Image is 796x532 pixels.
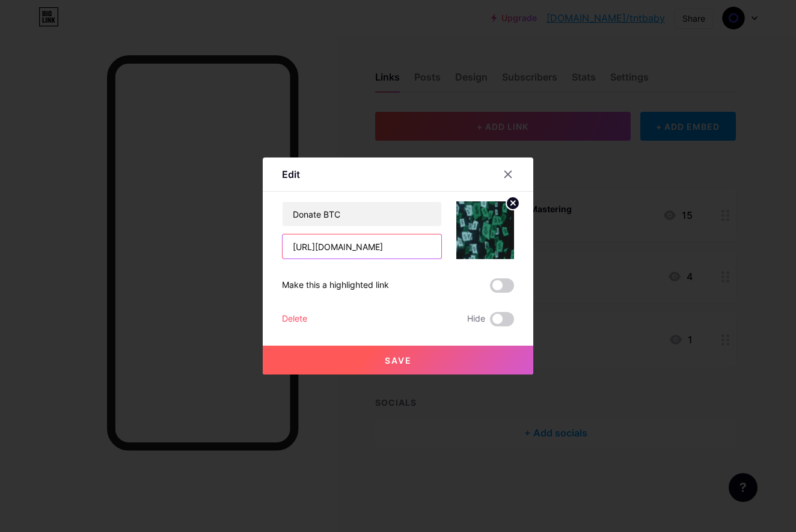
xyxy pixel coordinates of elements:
[385,355,412,365] span: Save
[467,312,485,326] span: Hide
[282,167,300,182] div: Edit
[283,234,441,258] input: URL
[456,201,514,259] img: link_thumbnail
[283,202,441,226] input: Title
[282,312,307,326] div: Delete
[263,346,533,375] button: Save
[282,278,389,293] div: Make this a highlighted link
